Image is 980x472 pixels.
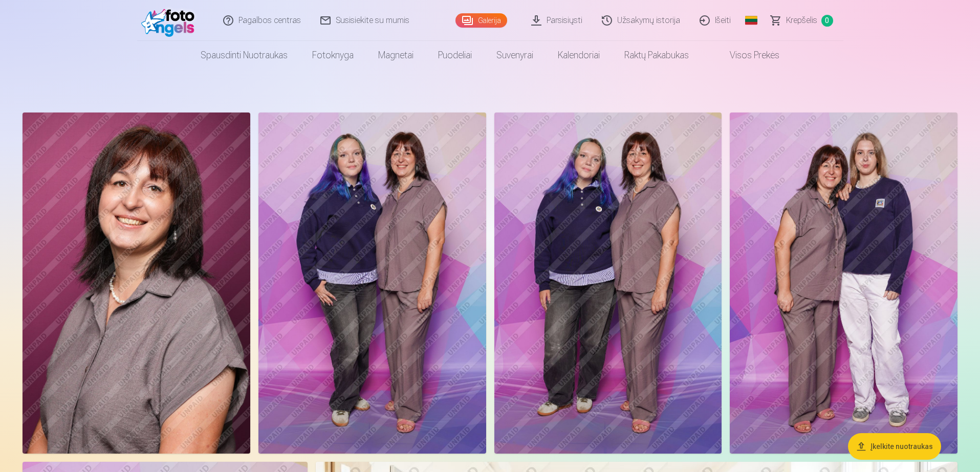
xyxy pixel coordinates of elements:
[786,14,817,27] span: Krepšelis
[484,41,546,70] a: Suvenyrai
[300,41,366,70] a: Fotoknyga
[455,13,507,28] a: Galerija
[546,41,612,70] a: Kalendoriai
[821,15,833,27] span: 0
[701,41,792,70] a: Visos prekės
[366,41,426,70] a: Magnetai
[848,433,941,460] button: Įkelkite nuotraukas
[141,4,200,37] img: /fa2
[612,41,701,70] a: Raktų pakabukas
[188,41,300,70] a: Spausdinti nuotraukas
[426,41,484,70] a: Puodeliai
